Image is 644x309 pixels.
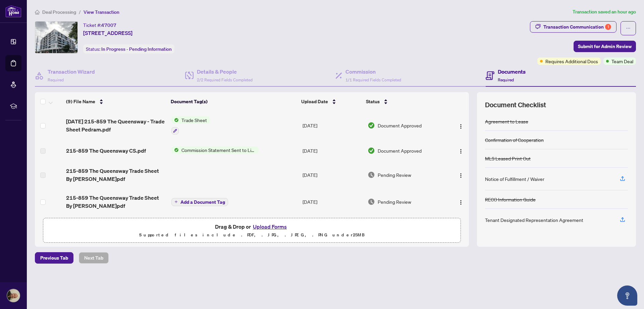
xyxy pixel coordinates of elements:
[455,145,466,156] button: Logo
[83,21,116,29] div: Ticket #:
[617,285,637,306] button: Open asap
[543,22,611,32] div: Transaction Communication
[35,252,73,264] button: Previous Tab
[455,169,466,180] button: Logo
[43,218,461,243] span: Drag & Drop orUpload FormsSupported files include .PDF, .JPG, .JPEG, .PNG under25MB
[168,92,299,111] th: Document Tag(s)
[498,68,526,76] h4: Documents
[485,175,544,183] div: Notice of Fulfillment / Waiver
[179,146,258,154] span: Commission Statement Sent to Listing Brokerage
[574,41,636,52] button: Submit for Admin Review
[35,22,77,53] img: IMG-W12229072_1.jpg
[48,77,64,82] span: Required
[300,140,365,161] td: [DATE]
[7,289,20,302] img: Profile Icon
[197,68,253,76] h4: Details & People
[171,198,228,206] button: Add a Document Tag
[366,98,380,105] span: Status
[368,122,375,129] img: Document Status
[368,171,375,179] img: Document Status
[5,5,21,17] img: logo
[215,222,289,231] span: Drag & Drop or
[530,21,616,33] button: Transaction Communication1
[458,149,464,154] img: Logo
[498,77,514,82] span: Required
[180,200,225,204] span: Add a Document Tag
[83,44,174,53] div: Status:
[378,171,411,179] span: Pending Review
[578,41,632,52] span: Submit for Admin Review
[611,57,633,65] span: Team Deal
[42,9,76,15] span: Deal Processing
[79,252,109,264] button: Next Tab
[458,173,464,178] img: Logo
[485,136,544,144] div: Confirmation of Cooperation
[605,24,611,30] div: 1
[101,46,172,52] span: In Progress - Pending Information
[171,146,258,154] button: Status IconCommission Statement Sent to Listing Brokerage
[66,147,146,155] span: 215-859 The Queensway CS.pdf
[299,92,363,111] th: Upload Date
[368,147,375,154] img: Document Status
[301,98,328,105] span: Upload Date
[171,146,179,154] img: Status Icon
[545,57,598,65] span: Requires Additional Docs
[79,8,81,16] li: /
[300,188,365,215] td: [DATE]
[66,167,166,183] span: 215-859 The Queensway Trade Sheet By [PERSON_NAME]pdf
[47,231,457,239] p: Supported files include .PDF, .JPG, .JPEG, .PNG under 25 MB
[485,155,531,162] div: MLS Leased Print Out
[48,68,95,76] h4: Transaction Wizard
[573,8,636,16] article: Transaction saved an hour ago
[345,77,401,82] span: 1/1 Required Fields Completed
[485,118,528,125] div: Agreement to Lease
[458,200,464,205] img: Logo
[300,111,365,140] td: [DATE]
[626,26,631,31] span: ellipsis
[485,196,536,203] div: RECO Information Guide
[458,124,464,129] img: Logo
[35,10,40,14] span: home
[455,120,466,131] button: Logo
[345,68,401,76] h4: Commission
[179,116,210,124] span: Trade Sheet
[378,198,411,205] span: Pending Review
[378,147,422,154] span: Document Approved
[300,161,365,188] td: [DATE]
[40,253,68,263] span: Previous Tab
[171,116,210,134] button: Status IconTrade Sheet
[84,9,119,15] span: View Transaction
[174,200,178,203] span: plus
[455,196,466,207] button: Logo
[66,117,166,133] span: [DATE] 215-859 The Queensway - Trade Sheet Pedram.pdf
[63,92,168,111] th: (9) File Name
[363,92,444,111] th: Status
[171,116,179,124] img: Status Icon
[66,98,95,105] span: (9) File Name
[251,222,289,231] button: Upload Forms
[66,194,166,210] span: 215-859 The Queensway Trade Sheet By [PERSON_NAME]pdf
[485,100,546,110] span: Document Checklist
[171,197,228,206] button: Add a Document Tag
[368,198,375,205] img: Document Status
[101,22,116,28] span: 47007
[197,77,253,82] span: 2/2 Required Fields Completed
[83,29,132,37] span: [STREET_ADDRESS]
[485,216,583,224] div: Tenant Designated Representation Agreement
[378,122,422,129] span: Document Approved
